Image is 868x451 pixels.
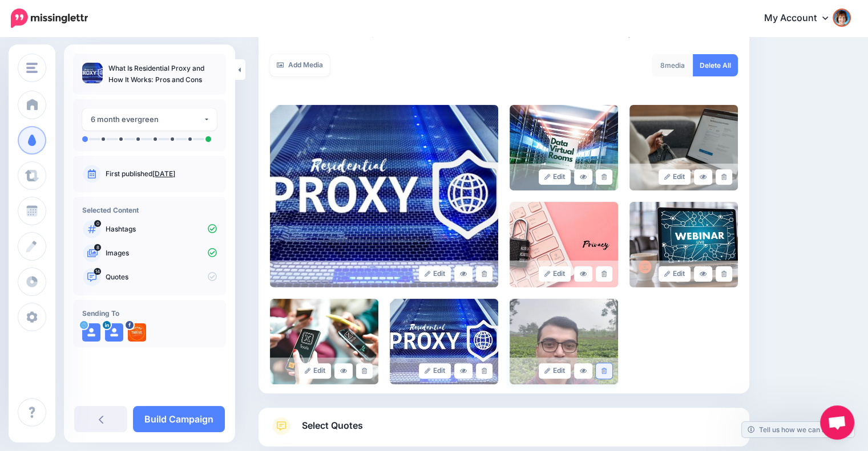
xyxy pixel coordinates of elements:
img: Missinglettr [11,9,88,28]
a: Edit [299,363,332,379]
a: Delete All [693,54,738,76]
img: user_default_image.png [82,323,100,342]
li: A post will be sent on day 180 [205,136,211,142]
a: Edit [539,363,571,379]
img: c1545ce3938c9357892ebcaafa1998c9_large.jpg [510,299,618,384]
li: A post will be sent on day 3 [119,137,123,141]
p: Quotes [106,272,217,282]
img: 4cc5b9733628059a382560861b7f8ab0_large.jpg [510,202,618,287]
li: A post will be sent on day 124 [188,137,192,141]
img: menu.png [26,63,38,73]
p: First published [106,169,217,179]
img: a0519c9e488fad6275e9973cf8109d2c_large.jpg [270,299,378,384]
li: A post will be sent on day 73 [171,137,174,141]
a: Select Quotes [270,417,738,446]
span: 14 [94,268,102,275]
div: media [652,54,693,76]
img: a1ec2b9eff62c19e38e38579b3dcfc6c_large.jpg [390,299,498,384]
h4: Sending To [82,309,217,318]
button: 6 month evergreen [82,108,217,131]
a: [DATE] [152,169,175,178]
img: dd9d9367a5525f25133e06aaf47caa57_large.jpg [270,105,498,287]
img: dd9d9367a5525f25133e06aaf47caa57_thumb.jpg [82,63,103,83]
li: A post will be sent on day 0 [82,136,88,142]
li: A post will be sent on day 10 [136,137,140,141]
a: Edit [419,266,451,282]
img: 03728924a2bd831d6da28d9861846ed3_large.jpg [510,105,618,190]
a: My Account [753,5,851,32]
img: 95880763e3683ab3bcbfee7940d22b34_large.jpg [629,105,738,190]
h4: Selected Content [82,206,217,214]
a: Tell us how we can improve [742,422,854,437]
span: 8 [660,61,665,70]
p: Images [106,248,217,258]
div: Select Media [270,5,738,384]
a: Edit [539,266,571,282]
li: A post will be sent on day 1 [102,137,105,141]
li: A post will be sent on day 32 [154,137,157,141]
a: Edit [659,169,691,185]
img: c3e4bd49366fb5763d085098878f9a83_large.jpg [629,202,738,287]
a: Add Media [270,54,330,76]
a: Edit [659,266,691,282]
a: Edit [539,169,571,185]
span: Select Quotes [302,418,363,433]
p: Hashtags [106,224,217,234]
div: 6 month evergreen [91,113,203,126]
span: 8 [94,244,101,251]
img: 557534751_1459386819529835_7437680802061415962_n-bsa155164.jpg [128,323,146,342]
div: Open chat [820,405,854,440]
img: user_default_image.png [105,323,123,342]
span: 0 [94,220,101,227]
p: What Is Residential Proxy and How It Works: Pros and Cons [108,63,217,86]
a: Edit [419,363,451,379]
